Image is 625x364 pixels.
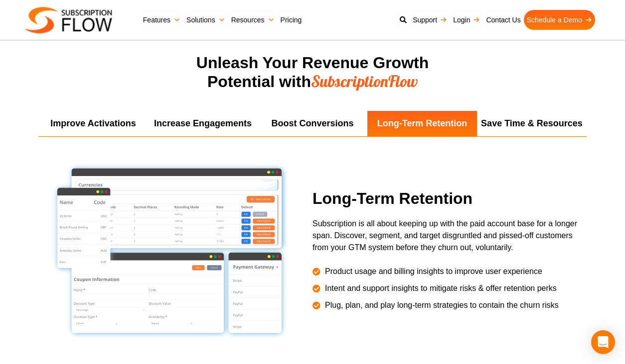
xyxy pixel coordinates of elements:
span: SubscriptionFlow [311,71,418,91]
a: Pricing [278,10,305,30]
h2: Long-Term Retention [312,189,582,208]
li: Long-Term Retention [367,111,477,136]
a: Login [450,10,483,30]
a: Features [140,10,183,30]
p: Subscription is all about keeping up with the paid account base for a longer span. Discover, segm... [312,218,582,254]
span: Plug, plan, and play long-term strategies to contain the churn risks [322,299,559,311]
a: Resources [228,10,278,30]
a: Contact Us [483,10,523,30]
a: Support [410,10,450,30]
div: Open Intercom Messenger [591,330,615,354]
h2: Unleash Your Revenue Growth Potential with [138,54,487,91]
li: Increase Engagements [148,111,258,136]
a: Solutions [183,10,228,30]
li: Save Time & Resources [477,111,587,136]
li: Improve Activations [38,111,148,136]
img: Subscriptionflow [25,7,112,33]
img: slider-image03 [50,162,289,340]
a: Schedule a Demo [524,10,595,30]
li: Boost Conversions [258,111,367,136]
span: Intent and support insights to mitigate risks & offer retention perks [322,282,557,294]
span: Product usage and billing insights to improve user experience [322,266,542,277]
